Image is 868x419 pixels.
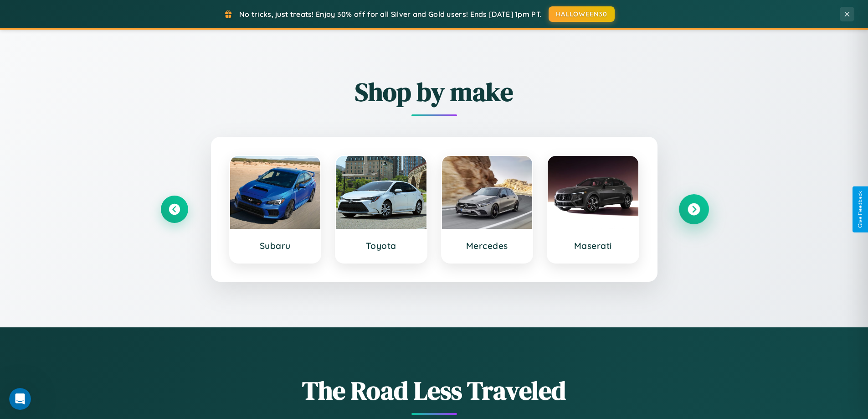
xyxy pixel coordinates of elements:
span: No tricks, just treats! Enjoy 30% off for all Silver and Gold users! Ends [DATE] 1pm PT. [239,10,542,19]
h3: Toyota [345,240,417,251]
h2: Shop by make [161,74,708,109]
iframe: Intercom live chat [9,388,31,410]
h1: The Road Less Traveled [161,373,708,408]
h3: Maserati [557,240,629,251]
div: Give Feedback [857,191,863,228]
h3: Subaru [239,240,312,251]
h3: Mercedes [451,240,524,251]
button: HALLOWEEN30 [549,6,615,22]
